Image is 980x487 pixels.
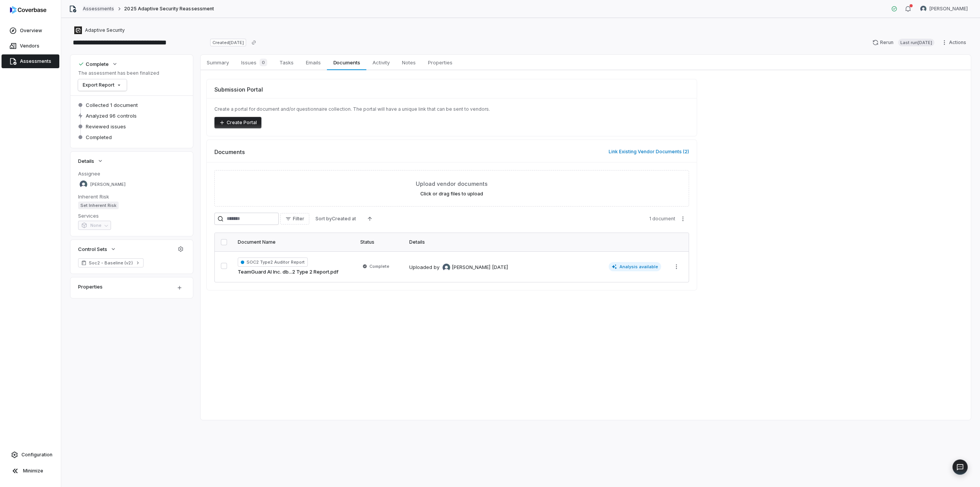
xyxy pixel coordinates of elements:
span: Analyzed 96 controls [86,112,137,119]
span: Details [78,157,94,164]
p: The assessment has been finalized [78,70,159,76]
button: Complete [76,57,120,71]
span: Summary [204,57,232,67]
a: Overview [2,24,59,38]
span: Upload vendor documents [416,180,488,188]
div: Details [409,239,661,245]
button: Filter [280,213,309,225]
button: Actions [939,37,971,48]
img: logo-D7KZi-bG.svg [10,6,46,14]
span: [PERSON_NAME] [452,264,490,271]
span: Configuration [21,452,52,458]
span: Minimize [23,468,43,474]
span: Last run [DATE] [898,39,934,46]
span: Reviewed issues [86,123,126,130]
span: Documents [214,148,245,156]
a: Vendors [2,39,59,53]
img: Shaun Angley avatar [920,6,926,12]
button: https://adaptivesecurity.com/Adaptive Security [72,23,127,37]
span: Vendors [20,43,39,49]
a: Configuration [3,448,58,462]
button: Sort byCreated at [311,213,361,225]
span: Notes [399,57,419,67]
span: 2025 Adaptive Security Reassessment [124,6,214,12]
span: Submission Portal [214,85,263,93]
div: Uploaded [409,264,508,271]
button: Control Sets [76,242,119,256]
span: Soc2 - Baseline (v2) [89,260,133,266]
dt: Services [78,212,185,219]
span: [PERSON_NAME] [90,182,126,187]
span: Created [DATE] [210,39,246,46]
span: Documents [330,57,363,67]
button: RerunLast run[DATE] [868,37,939,48]
dt: Inherent Risk [78,193,185,200]
div: by [434,264,490,271]
span: 1 document [649,216,675,222]
button: Link Existing Vendor Documents (2) [606,144,691,160]
div: Complete [78,61,109,67]
span: Collected 1 document [86,102,138,108]
span: Adaptive Security [85,27,125,33]
span: Completed [86,134,112,141]
span: Properties [425,57,456,67]
img: Shaun Angley avatar [80,180,87,188]
button: Ascending [362,213,377,225]
span: Set Inherent Risk [78,202,119,209]
span: SOC2 Type2 Auditor Report [238,257,308,267]
span: Complete [369,263,389,269]
span: Tasks [276,57,297,67]
button: More actions [677,213,689,225]
span: Control Sets [78,246,107,253]
div: Document Name [238,239,351,245]
p: Create a portal for document and/or questionnaire collection. The portal will have a unique link ... [214,106,689,112]
span: Activity [369,57,393,67]
a: Assessments [2,54,59,68]
img: Shaun Angley avatar [443,264,450,271]
span: Filter [293,216,304,222]
div: Status [360,239,400,245]
span: Issues [238,57,270,68]
label: Click or drag files to upload [420,191,483,197]
button: Copy link [247,36,261,49]
a: Assessments [83,6,114,12]
button: Create Portal [214,117,261,128]
button: Minimize [3,463,58,479]
button: Export Report [78,79,127,91]
span: Emails [303,57,324,67]
button: More actions [670,261,683,272]
button: Shaun Angley avatar[PERSON_NAME] [916,3,972,15]
button: Details [76,154,106,168]
span: Overview [20,28,42,34]
a: TeamGuard AI Inc. db...2 Type 2 Report.pdf [238,268,338,276]
span: Assessments [20,58,51,64]
dt: Assignee [78,170,185,177]
span: [PERSON_NAME] [929,6,968,12]
div: [DATE] [492,264,508,271]
span: Analysis available [609,262,661,271]
span: 0 [260,59,267,66]
a: Soc2 - Baseline (v2) [78,258,144,267]
svg: Ascending [367,216,373,222]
